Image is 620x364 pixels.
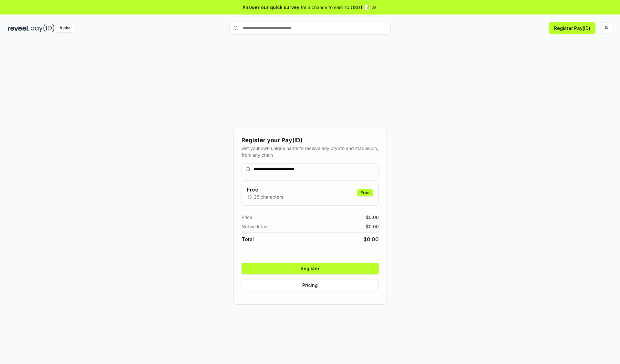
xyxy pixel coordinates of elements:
[56,24,74,32] div: Alpha
[247,193,283,200] p: 13-25 characters
[242,145,379,158] div: Get your own unique name to receive any crypto and stablecoin, from any chain
[247,186,283,193] h3: Free
[242,223,268,230] span: Network fee
[242,136,379,145] div: Register your Pay(ID)
[8,24,29,32] img: reveel_dark
[366,214,379,221] span: $ 0.00
[243,4,299,11] span: Answer our quick survey
[364,235,379,243] span: $ 0.00
[301,4,370,11] span: for a chance to earn 10 USDT 📝
[242,263,379,274] button: Register
[357,189,373,196] div: Free
[242,235,254,243] span: Total
[549,22,595,34] button: Register Pay(ID)
[31,24,55,32] img: pay_id
[242,280,379,291] button: Pricing
[366,223,379,230] span: $ 0.00
[242,214,252,221] span: Price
